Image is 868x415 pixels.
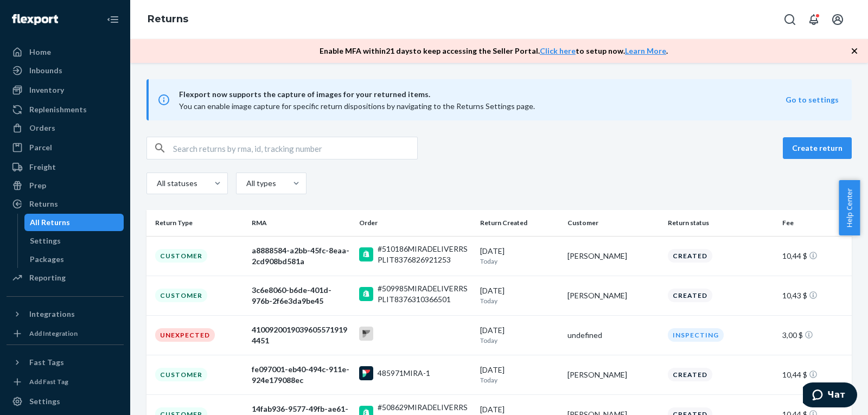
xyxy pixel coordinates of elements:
[252,245,350,267] div: a8888584-a2bb-45fc-8eaa-2cd908bd581a
[29,123,55,133] div: Orders
[30,235,61,246] div: Settings
[252,285,350,307] div: 3c6e8060-b6de-401d-976b-2f6e3da9be45
[778,276,852,315] td: 10,43 $
[179,88,786,101] span: Flexport now supports the capture of images for your returned items.
[567,251,660,261] div: [PERSON_NAME]
[7,393,124,410] a: Settings
[839,180,860,235] button: Help Center
[378,283,471,305] div: #509985MIRADELIVERRSPLIT8376310366501
[29,272,66,283] div: Reporting
[7,327,124,340] a: Add Integration
[12,14,58,25] img: Flexport logo
[668,249,712,263] div: Created
[625,46,666,55] a: Learn More
[7,195,124,213] a: Returns
[247,210,355,236] th: RMA
[779,9,801,30] button: Open Search Box
[7,43,124,61] a: Home
[29,199,58,209] div: Returns
[7,375,124,388] a: Add Fast Tag
[155,249,207,263] div: Customer
[480,375,559,385] p: Today
[24,251,124,268] a: Packages
[7,81,124,99] a: Inventory
[7,177,124,194] a: Prep
[563,210,664,236] th: Customer
[30,254,64,265] div: Packages
[480,365,559,385] div: [DATE]
[29,162,56,173] div: Freight
[783,137,852,159] button: Create return
[29,377,68,386] div: Add Fast Tag
[7,354,124,371] button: Fast Tags
[355,210,476,236] th: Order
[7,62,124,79] a: Inbounds
[148,13,188,25] a: Returns
[378,368,430,379] div: 485971MIRA-1
[7,101,124,118] a: Replenishments
[157,178,196,189] div: All statuses
[7,119,124,137] a: Orders
[480,257,559,266] p: Today
[668,289,712,302] div: Created
[827,9,848,30] button: Open account menu
[803,382,857,410] iframe: Открывает виджет, в котором вы можете побеседовать в чате со своим агентом
[778,236,852,276] td: 10,44 $
[668,368,712,381] div: Created
[7,269,124,286] a: Reporting
[24,232,124,250] a: Settings
[480,285,559,305] div: [DATE]
[567,330,660,341] div: undefined
[480,296,559,305] p: Today
[29,180,46,191] div: Prep
[29,65,62,76] div: Inbounds
[102,9,124,30] button: Close Navigation
[24,214,124,231] a: All Returns
[155,289,207,302] div: Customer
[246,178,275,189] div: All types
[29,357,64,368] div: Fast Tags
[29,142,52,153] div: Parcel
[30,217,70,228] div: All Returns
[778,210,852,236] th: Fee
[173,137,417,159] input: Search returns by rma, id, tracking number
[480,336,559,345] p: Today
[252,364,350,386] div: fe097001-eb40-494c-911e-924e179088ec
[29,329,78,338] div: Add Integration
[29,396,60,407] div: Settings
[7,139,124,156] a: Parcel
[29,47,51,58] div: Home
[179,101,535,111] span: You can enable image capture for specific return dispositions by navigating to the Returns Settin...
[252,324,350,346] div: 41009200190396055719194451
[663,210,777,236] th: Return status
[476,210,563,236] th: Return Created
[480,325,559,345] div: [DATE]
[139,4,197,35] ol: breadcrumbs
[155,368,207,381] div: Customer
[567,369,660,380] div: [PERSON_NAME]
[540,46,576,55] a: Click here
[155,328,215,342] div: Unexpected
[480,246,559,266] div: [DATE]
[146,210,247,236] th: Return Type
[29,85,64,95] div: Inventory
[29,309,75,320] div: Integrations
[668,328,724,342] div: Inspecting
[29,104,87,115] div: Replenishments
[778,315,852,355] td: 3,00 $
[378,244,471,265] div: #510186MIRADELIVERRSPLIT8376826921253
[567,290,660,301] div: [PERSON_NAME]
[786,94,839,105] button: Go to settings
[803,9,825,30] button: Open notifications
[7,158,124,176] a: Freight
[320,46,668,56] p: Enable MFA within 21 days to keep accessing the Seller Portal. to setup now. .
[7,305,124,323] button: Integrations
[778,355,852,394] td: 10,44 $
